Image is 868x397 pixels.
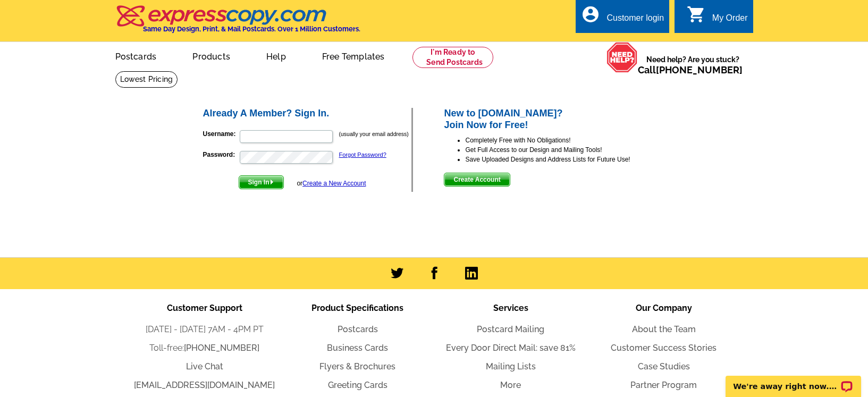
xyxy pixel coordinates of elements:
[486,361,536,371] a: Mailing Lists
[636,303,692,313] span: Our Company
[606,42,638,73] img: help
[477,324,544,334] a: Postcard Mailing
[638,361,690,371] a: Case Studies
[687,5,706,24] i: shopping_cart
[239,175,284,189] button: Sign In
[175,43,247,68] a: Products
[611,343,717,353] a: Customer Success Stories
[444,173,510,187] button: Create Account
[249,43,303,68] a: Help
[203,150,239,159] label: Password:
[128,342,281,354] li: Toll-free:
[128,323,281,336] li: [DATE] - [DATE] 7AM - 4PM PT
[328,380,387,390] a: Greeting Cards
[302,180,366,187] a: Create a New Account
[493,303,528,313] span: Services
[719,364,868,397] iframe: LiveChat chat widget
[581,5,600,24] i: account_circle
[338,324,378,334] a: Postcards
[184,343,259,353] a: [PHONE_NUMBER]
[638,54,748,75] span: Need help? Are you stuck?
[269,180,274,184] img: button-next-arrow-white.png
[167,303,242,313] span: Customer Support
[465,145,667,155] li: Get Full Access to our Design and Mailing Tools!
[134,380,275,390] a: [EMAIL_ADDRESS][DOMAIN_NAME]
[203,129,239,139] label: Username:
[143,25,360,33] h4: Same Day Design, Print, & Mail Postcards. Over 1 Million Customers.
[327,343,388,353] a: Business Cards
[444,173,509,186] span: Create Account
[632,324,696,334] a: About the Team
[638,64,743,75] span: Call
[500,380,521,390] a: More
[203,108,412,120] h2: Already A Member? Sign In.
[687,12,748,25] a: shopping_cart My Order
[115,13,360,33] a: Same Day Design, Print, & Mail Postcards. Over 1 Million Customers.
[446,343,576,353] a: Every Door Direct Mail: save 81%
[311,303,403,313] span: Product Specifications
[630,380,697,390] a: Partner Program
[239,176,283,189] span: Sign In
[581,12,664,25] a: account_circle Customer login
[465,155,667,164] li: Save Uploaded Designs and Address Lists for Future Use!
[656,64,743,75] a: [PHONE_NUMBER]
[186,361,223,371] a: Live Chat
[305,43,402,68] a: Free Templates
[339,131,409,137] small: (usually your email address)
[98,43,174,68] a: Postcards
[297,179,366,188] div: or
[339,151,386,158] a: Forgot Password?
[465,136,667,145] li: Completely Free with No Obligations!
[444,108,667,131] h2: New to [DOMAIN_NAME]? Join Now for Free!
[319,361,395,371] a: Flyers & Brochures
[712,13,748,28] div: My Order
[606,13,664,28] div: Customer login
